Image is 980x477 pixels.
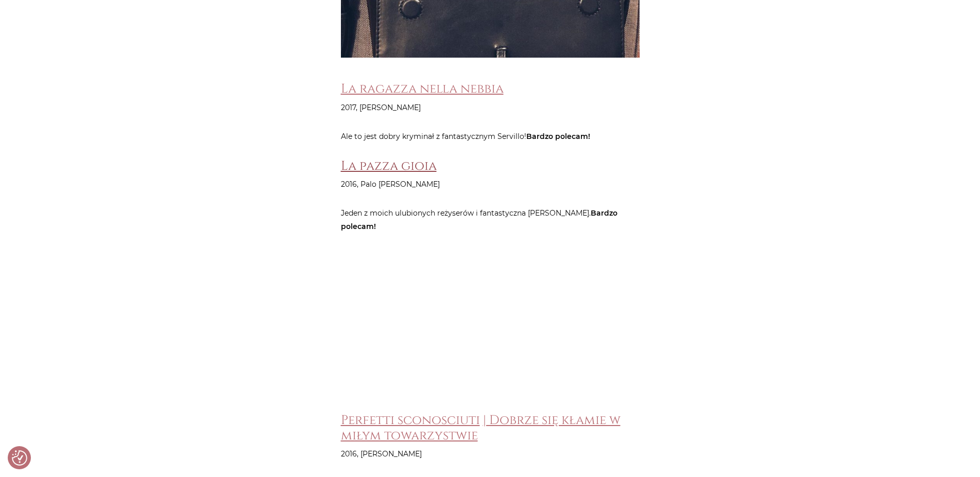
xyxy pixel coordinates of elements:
a: | Dobrze się kłamie w miłym towarzystwie [341,412,621,444]
button: Preferencje co do zgód [12,450,27,466]
a: Perfetti sconosciuti [341,412,480,429]
p: 2017, [PERSON_NAME] [341,101,640,114]
img: Revisit consent button [12,450,27,466]
p: Jeden z moich ulubionych reżyserów i fantastyczna [PERSON_NAME]. [341,206,640,233]
p: 2016, [PERSON_NAME] [341,447,640,461]
p: 2016, Palo [PERSON_NAME] [341,178,640,191]
p: Ale to jest dobry kryminał z fantastycznym Servillo! [341,130,640,143]
iframe: Senza Fine di Gino Paoli per il film La Pazza Gioia di Paolo Virzì [341,249,598,393]
a: La ragazza nella nebbia [341,80,504,97]
a: La pazza gioia [341,157,437,174]
strong: Bardzo polecam! [526,132,590,141]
